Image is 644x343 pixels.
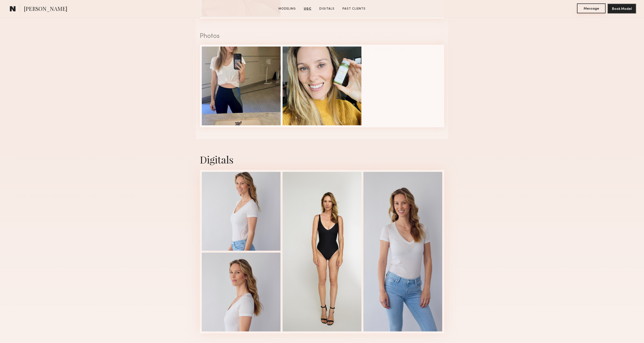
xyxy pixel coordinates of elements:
[317,7,337,11] a: Digitals
[276,7,298,11] a: Modeling
[340,7,368,11] a: Past Clients
[608,4,636,14] button: Book Model
[608,6,636,11] a: Book Model
[200,153,444,166] div: Digitals
[200,33,444,40] div: Photos
[24,5,67,14] span: [PERSON_NAME]
[577,3,606,13] button: Message
[302,7,313,11] a: UGC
